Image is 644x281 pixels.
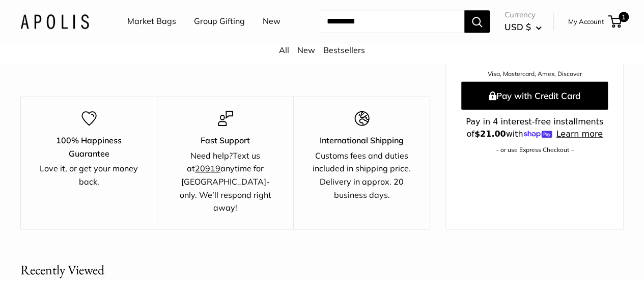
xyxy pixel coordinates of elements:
[505,8,542,22] span: Currency
[279,45,289,55] a: All
[323,45,365,55] a: Bestsellers
[496,146,574,154] a: – or use Express Checkout –
[297,45,315,55] a: New
[568,15,604,28] a: My Account
[39,162,139,188] div: Love it, or get your money back.
[312,149,412,201] div: Customs fees and duties included in shipping price. Delivery in approx. 20 business days.
[127,14,176,29] a: Market Bags
[175,149,275,215] div: Need help? anytime for [GEOGRAPHIC_DATA]-only. We’ll respond right away!
[464,10,490,33] button: Search
[263,14,281,29] a: New
[505,19,542,35] button: USD $
[461,82,608,110] button: Pay with Credit Card
[20,14,89,29] img: Apolis
[488,70,582,78] a: Visa, Mastercard, Amex, Discover
[39,134,139,160] p: 100% Happiness Guarantee
[461,171,608,193] iframe: PayPal-paypal
[175,134,275,147] p: Fast Support
[194,14,245,29] a: Group Gifting
[195,163,220,173] u: 20919
[8,242,109,273] iframe: Sign Up via Text for Offers
[312,134,412,147] p: International Shipping
[505,21,531,32] span: USD $
[319,10,464,33] input: Search...
[619,12,629,22] span: 1
[609,15,622,28] a: 1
